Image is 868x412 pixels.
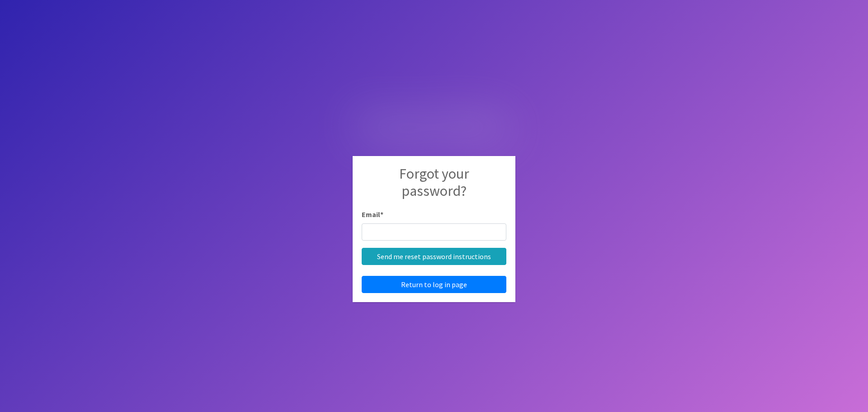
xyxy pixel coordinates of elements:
[362,165,506,209] h2: Forgot your password?
[362,248,506,265] input: Send me reset password instructions
[362,209,383,220] label: Email
[380,210,383,219] abbr: required
[362,276,506,293] a: Return to log in page
[353,103,515,149] img: Human Essentials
